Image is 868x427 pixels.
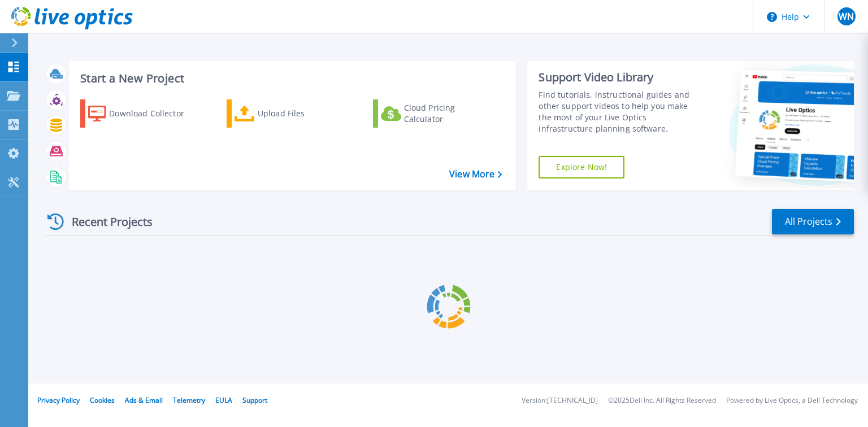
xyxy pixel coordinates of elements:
a: View More [449,169,502,180]
a: Cookies [90,395,115,405]
div: Recent Projects [44,208,168,236]
li: © 2025 Dell Inc. All Rights Reserved [608,397,716,404]
div: Download Collector [109,102,199,125]
a: Download Collector [80,99,206,128]
a: Privacy Policy [37,395,80,405]
a: Telemetry [173,395,205,405]
a: Ads & Email [125,395,163,405]
a: EULA [215,395,232,405]
a: Support [242,395,267,405]
li: Version: [TECHNICAL_ID] [522,397,598,404]
div: Cloud Pricing Calculator [404,102,494,125]
a: Cloud Pricing Calculator [373,99,499,128]
a: Upload Files [227,99,353,128]
h3: Start a New Project [80,72,502,85]
span: WN [839,12,854,21]
a: All Projects [772,209,854,234]
div: Upload Files [258,102,348,125]
a: Explore Now! [539,156,624,178]
div: Find tutorials, instructional guides and other support videos to help you make the most of your L... [539,89,702,134]
li: Powered by Live Optics, a Dell Technology [726,397,858,404]
div: Support Video Library [539,70,702,85]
